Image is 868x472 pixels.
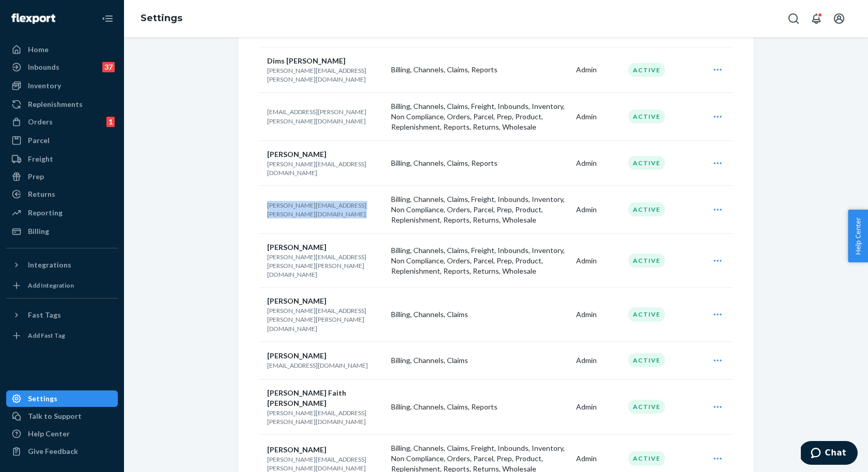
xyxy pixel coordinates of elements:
p: [PERSON_NAME][EMAIL_ADDRESS][PERSON_NAME][PERSON_NAME][DOMAIN_NAME] [267,253,383,279]
p: Billing, Channels, Claims, Reports [391,65,568,75]
td: Admin [572,185,624,233]
td: Admin [572,341,624,379]
div: Open user actions [704,397,731,417]
p: [PERSON_NAME][EMAIL_ADDRESS][PERSON_NAME][DOMAIN_NAME] [267,408,383,426]
div: Prep [28,171,44,182]
a: Home [6,41,118,58]
p: [PERSON_NAME][EMAIL_ADDRESS][DOMAIN_NAME] [267,160,383,177]
div: Open user actions [704,59,731,80]
p: Billing, Channels, Claims, Reports [391,158,568,168]
div: Open user actions [704,106,731,127]
a: Add Fast Tag [6,327,118,344]
div: Returns [28,189,55,199]
span: [PERSON_NAME] [267,445,327,454]
button: Open Search Box [783,8,804,29]
span: [PERSON_NAME] [267,150,327,159]
div: Give Feedback [28,446,78,457]
div: Active [628,451,665,465]
p: Billing, Channels, Claims, Freight, Inbounds, Inventory, Non Compliance, Orders, Parcel, Prep, Pr... [391,101,568,132]
a: Add Integration [6,277,118,294]
td: Admin [572,233,624,287]
div: Settings [28,394,57,404]
p: [PERSON_NAME][EMAIL_ADDRESS][PERSON_NAME][PERSON_NAME][DOMAIN_NAME] [267,306,383,333]
div: Open user actions [704,250,731,271]
span: [PERSON_NAME] [267,243,327,251]
div: Active [628,353,665,367]
div: Active [628,202,665,216]
div: Open user actions [704,153,731,174]
a: Reporting [6,204,118,221]
div: Help Center [28,429,70,439]
p: Billing, Channels, Claims [391,355,568,366]
div: Open user actions [704,448,731,469]
div: Inventory [28,81,61,91]
div: Freight [28,154,53,164]
a: Orders1 [6,114,118,130]
a: Billing [6,223,118,240]
div: Parcel [28,135,50,146]
a: Replenishments [6,96,118,113]
a: Settings [141,12,182,24]
div: Add Fast Tag [28,331,65,340]
button: Open notifications [806,8,827,29]
p: [EMAIL_ADDRESS][DOMAIN_NAME] [267,361,383,370]
button: Integrations [6,257,118,273]
ol: breadcrumbs [132,4,191,34]
button: Talk to Support [6,408,118,424]
td: Admin [572,379,624,434]
span: [PERSON_NAME] [267,296,327,305]
td: Admin [572,48,624,92]
td: Admin [572,140,624,185]
p: Billing, Channels, Claims, Freight, Inbounds, Inventory, Non Compliance, Orders, Parcel, Prep, Pr... [391,245,568,276]
a: Settings [6,390,118,407]
div: Add Integration [28,281,74,290]
button: Give Feedback [6,443,118,460]
p: [EMAIL_ADDRESS][PERSON_NAME][PERSON_NAME][DOMAIN_NAME] [267,107,383,125]
a: Freight [6,151,118,167]
button: Fast Tags [6,307,118,323]
button: Help Center [848,210,868,262]
span: Dims [PERSON_NAME] [267,56,346,65]
p: [PERSON_NAME][EMAIL_ADDRESS][PERSON_NAME][DOMAIN_NAME] [267,201,383,218]
td: Admin [572,288,624,341]
div: Talk to Support [28,411,82,421]
button: Open account menu [829,8,849,29]
div: Open user actions [704,350,731,371]
div: Active [628,307,665,321]
div: Active [628,63,665,77]
div: Fast Tags [28,310,61,320]
p: Billing, Channels, Claims, Reports [391,402,568,412]
a: Inventory [6,77,118,94]
div: Active [628,109,665,123]
div: Reporting [28,208,63,218]
p: Billing, Channels, Claims, Freight, Inbounds, Inventory, Non Compliance, Orders, Parcel, Prep, Pr... [391,194,568,225]
div: Open user actions [704,199,731,220]
div: Home [28,44,49,55]
img: Flexport logo [11,13,55,24]
div: Open user actions [704,304,731,325]
button: Close Navigation [97,8,118,29]
a: Returns [6,186,118,202]
span: [PERSON_NAME] [267,351,327,360]
div: Billing [28,226,49,237]
a: Inbounds37 [6,59,118,75]
div: Active [628,254,665,268]
div: Replenishments [28,99,83,109]
span: [PERSON_NAME] Faith [PERSON_NAME] [267,388,346,407]
div: 1 [106,117,115,127]
p: [PERSON_NAME][EMAIL_ADDRESS][PERSON_NAME][DOMAIN_NAME] [267,66,383,84]
div: Active [628,400,665,414]
div: Inbounds [28,62,59,72]
a: Prep [6,168,118,185]
div: Active [628,156,665,170]
a: Help Center [6,426,118,442]
div: Orders [28,117,53,127]
a: Parcel [6,132,118,149]
p: Billing, Channels, Claims [391,309,568,320]
div: 37 [102,62,115,72]
div: Integrations [28,260,71,270]
iframe: Opens a widget where you can chat to one of our agents [801,441,858,467]
td: Admin [572,92,624,140]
